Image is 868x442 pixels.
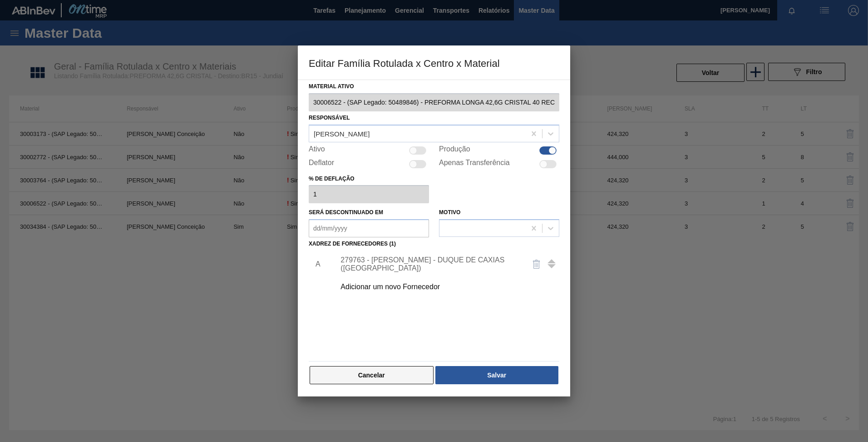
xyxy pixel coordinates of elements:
label: Deflator [309,159,334,170]
label: Ativo [309,145,325,156]
img: delete-icon [531,259,542,270]
button: Cancelar [310,366,434,384]
li: A [309,253,323,276]
label: Produção [439,145,470,156]
h3: Editar Família Rotulada x Centro x Material [298,45,570,80]
input: dd/mm/yyyy [309,219,429,237]
div: Adicionar um novo Fornecedor [340,283,518,291]
button: delete-icon [526,253,547,275]
label: Apenas Transferência [439,159,510,170]
label: Motivo [439,209,460,216]
label: Será descontinuado em [309,209,383,216]
div: 279763 - [PERSON_NAME] - DUQUE DE CAXIAS ([GEOGRAPHIC_DATA]) [340,256,518,272]
label: Responsável [309,115,350,121]
label: Material ativo [309,80,559,93]
button: Salvar [435,366,558,384]
label: % de deflação [309,172,429,186]
label: Xadrez de Fornecedores (1) [309,241,396,247]
div: [PERSON_NAME] [314,130,370,137]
